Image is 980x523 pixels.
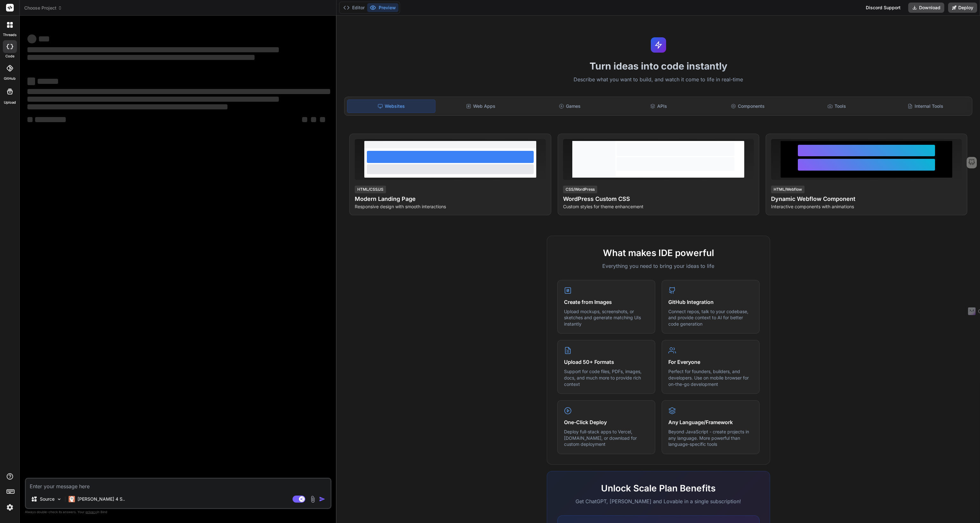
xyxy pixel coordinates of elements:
[771,186,805,193] div: HTML/Webflow
[355,203,546,210] p: Responsive design with smooth interactions
[27,117,33,122] span: ‌
[557,497,760,505] p: Get ChatGPT, [PERSON_NAME] and Lovable in a single subscription!
[355,186,386,193] div: HTML/CSS/JS
[27,97,279,102] span: ‌
[5,54,14,59] label: code
[948,3,977,13] button: Deploy
[668,429,753,447] p: Beyond JavaScript - create projects in any language. More powerful than language-specific tools
[309,496,316,503] img: attachment
[40,496,55,502] p: Source
[564,368,649,387] p: Support for code files, PDFs, images, docs, and much more to provide rich context
[908,3,944,13] button: Download
[557,482,760,495] h2: Unlock Scale Plan Benefits
[25,509,331,515] p: Always double-check its answers. Your in Bind
[668,308,753,327] p: Connect repos, talk to your codebase, and provide context to AI for better code generation
[668,358,753,366] h4: For Everyone
[347,99,435,113] div: Websites
[39,36,49,41] span: ‌
[615,99,702,113] div: APIs
[302,117,307,122] span: ‌
[38,79,58,84] span: ‌
[85,510,97,514] span: privacy
[668,298,753,306] h4: GitHub Integration
[27,55,255,60] span: ‌
[27,34,36,43] span: ‌
[24,5,62,11] span: Choose Project
[27,77,35,85] span: ‌
[564,298,649,306] h4: Create from Images
[882,99,969,113] div: Internal Tools
[27,104,227,109] span: ‌
[340,76,976,84] p: Describe what you want to build, and watch it come to life in real-time
[355,195,546,203] h4: Modern Landing Page
[69,496,75,502] img: Claude 4 Sonnet
[526,99,613,113] div: Games
[563,195,754,203] h4: WordPress Custom CSS
[319,496,325,502] img: icon
[4,502,15,513] img: settings
[320,117,325,122] span: ‌
[771,203,962,210] p: Interactive components with animations
[367,3,398,12] button: Preview
[771,195,962,203] h4: Dynamic Webflow Component
[563,203,754,210] p: Custom styles for theme enhancement
[564,358,649,366] h4: Upload 50+ Formats
[341,3,367,12] button: Editor
[4,100,16,105] label: Upload
[27,47,279,52] span: ‌
[793,99,880,113] div: Tools
[27,89,330,94] span: ‌
[35,117,66,122] span: ‌
[704,99,791,113] div: Components
[557,262,760,270] p: Everything you need to bring your ideas to life
[56,497,62,502] img: Pick Models
[668,418,753,426] h4: Any Language/Framework
[564,429,649,447] p: Deploy full-stack apps to Vercel, [DOMAIN_NAME], or download for custom deployment
[668,368,753,387] p: Perfect for founders, builders, and developers. Use on mobile browser for on-the-go development
[3,32,17,38] label: threads
[311,117,316,122] span: ‌
[557,246,760,260] h2: What makes IDE powerful
[563,186,597,193] div: CSS/WordPress
[862,3,904,13] div: Discord Support
[4,76,16,81] label: GitHub
[564,418,649,426] h4: One-Click Deploy
[340,60,976,72] h1: Turn ideas into code instantly
[78,496,125,502] p: [PERSON_NAME] 4 S..
[564,308,649,327] p: Upload mockups, screenshots, or sketches and generate matching UIs instantly
[437,99,524,113] div: Web Apps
